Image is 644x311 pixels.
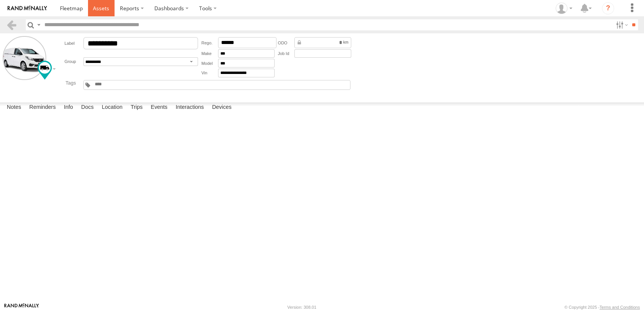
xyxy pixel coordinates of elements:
div: Change Map Icon [38,61,52,80]
a: Visit our Website [4,303,39,311]
label: Notes [3,102,25,113]
img: rand-logo.svg [8,6,47,11]
i: ? [602,2,614,14]
label: Events [147,102,171,113]
div: Emma Bailey [553,3,575,14]
label: Search Filter Options [613,19,629,30]
label: Reminders [25,102,60,113]
label: Info [60,102,77,113]
label: Docs [77,102,97,113]
div: Version: 308.01 [287,305,316,309]
div: Data from Vehicle CANbus [294,37,351,48]
label: Devices [208,102,235,113]
label: Trips [127,102,146,113]
label: Location [98,102,126,113]
a: Terms and Conditions [600,305,640,309]
label: Search Query [36,19,42,30]
label: Interactions [172,102,208,113]
a: Back to previous Page [6,19,17,30]
div: © Copyright 2025 - [564,305,640,309]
